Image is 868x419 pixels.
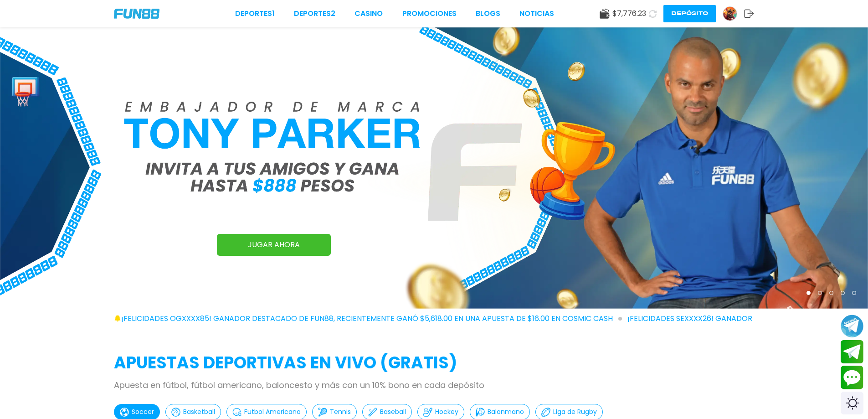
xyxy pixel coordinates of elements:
[553,407,597,417] p: Liga de Rugby
[235,8,275,19] a: Deportes1
[114,379,754,391] p: Apuesta en fútbol, fútbol americano, baloncesto y más con un 10% bono en cada depósito
[380,407,406,417] p: Baseball
[841,340,863,364] button: Join telegram
[217,234,331,256] a: JUGAR AHORA
[663,5,716,22] button: Depósito
[476,8,500,19] a: BLOGS
[488,407,524,417] p: Balonmano
[183,407,215,417] p: Basketball
[294,8,335,19] a: Deportes2
[114,351,754,375] h2: APUESTAS DEPORTIVAS EN VIVO (gratis)
[841,314,863,338] button: Join telegram channel
[519,8,554,19] a: NOTICIAS
[841,392,863,414] div: Switch theme
[435,407,458,417] p: Hockey
[723,7,737,21] img: Avatar
[121,313,622,324] span: ¡FELICIDADES ogxxxx85! GANADOR DESTACADO DE FUN88, RECIENTEMENTE GANÓ $5,618.00 EN UNA APUESTA DE...
[354,8,383,19] a: CASINO
[114,9,159,19] img: Company Logo
[244,407,301,417] p: Futbol Americano
[612,8,646,19] span: $ 7,776.23
[841,366,863,389] button: Contact customer service
[330,407,351,417] p: Tennis
[402,8,457,19] a: Promociones
[132,407,154,417] p: Soccer
[723,6,744,21] a: Avatar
